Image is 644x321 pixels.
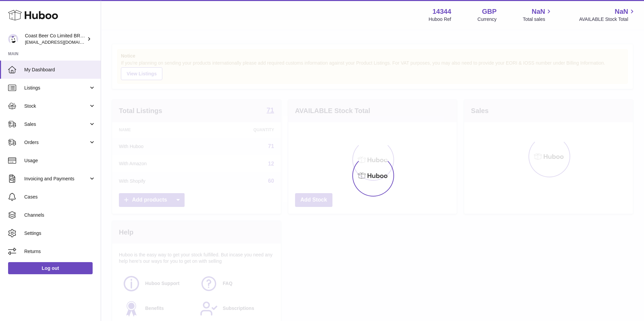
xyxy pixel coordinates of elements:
a: NaN Total sales [523,7,553,23]
span: [EMAIL_ADDRESS][DOMAIN_NAME] [25,39,99,45]
span: Returns [24,248,96,255]
span: NaN [532,7,545,16]
span: Stock [24,103,89,109]
div: Coast Beer Co Limited BRULO [25,33,86,45]
span: Total sales [523,16,553,23]
span: Sales [24,121,89,128]
strong: 14344 [432,7,451,16]
span: AVAILABLE Stock Total [579,16,636,23]
span: Cases [24,194,96,200]
span: Listings [24,85,89,91]
a: Log out [8,262,93,274]
span: Usage [24,157,96,164]
span: Invoicing and Payments [24,176,89,182]
div: Currency [478,16,497,23]
div: Huboo Ref [429,16,451,23]
span: Settings [24,230,96,237]
img: internalAdmin-14344@internal.huboo.com [8,34,18,44]
a: NaN AVAILABLE Stock Total [579,7,636,23]
span: My Dashboard [24,67,96,73]
span: Channels [24,212,96,218]
span: NaN [615,7,628,16]
strong: GBP [482,7,496,16]
span: Orders [24,139,89,146]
